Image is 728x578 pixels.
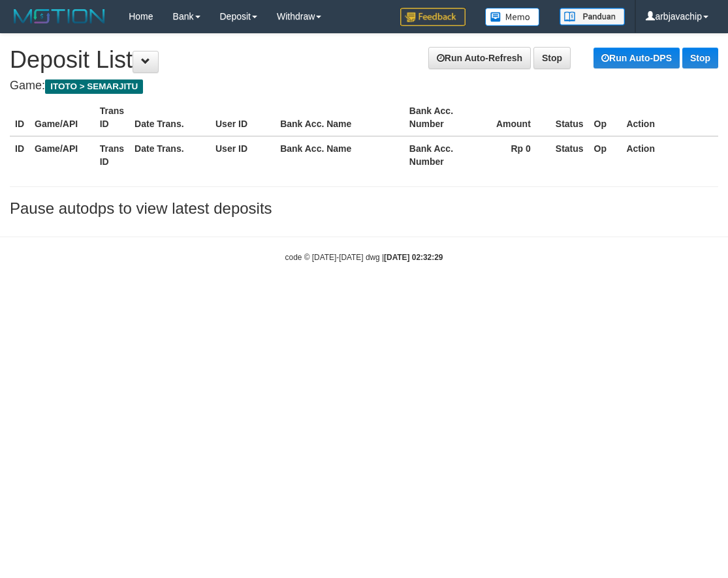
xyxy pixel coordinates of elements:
[45,79,143,94] span: ITOTO > SEMARJITU
[210,99,275,136] th: User ID
[384,253,443,262] strong: [DATE] 02:32:29
[400,8,466,26] img: Feedback.jpg
[682,48,718,68] a: Stop
[95,99,129,136] th: Trans ID
[550,99,589,136] th: Status
[589,99,622,136] th: Op
[275,136,404,173] th: Bank Acc. Name
[10,47,718,73] h1: Deposit List
[428,47,531,69] a: Run Auto-Refresh
[10,79,718,93] h4: Game:
[10,136,29,173] th: ID
[10,99,29,136] th: ID
[129,136,210,173] th: Date Trans.
[485,136,550,173] th: Rp 0
[589,136,622,173] th: Op
[29,136,95,173] th: Game/API
[275,99,404,136] th: Bank Acc. Name
[129,99,210,136] th: Date Trans.
[404,99,485,136] th: Bank Acc. Number
[621,99,718,136] th: Action
[560,8,625,25] img: panduan.png
[210,136,275,173] th: User ID
[29,99,95,136] th: Game/API
[533,47,571,69] a: Stop
[485,99,550,136] th: Amount
[95,136,129,173] th: Trans ID
[285,253,443,262] small: code © [DATE]-[DATE] dwg |
[621,136,718,173] th: Action
[10,200,718,217] h3: Pause autodps to view latest deposits
[550,136,589,173] th: Status
[593,48,680,68] a: Run Auto-DPS
[404,136,485,173] th: Bank Acc. Number
[10,7,109,26] img: MOTION_logo.png
[485,8,540,26] img: Button%20Memo.svg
